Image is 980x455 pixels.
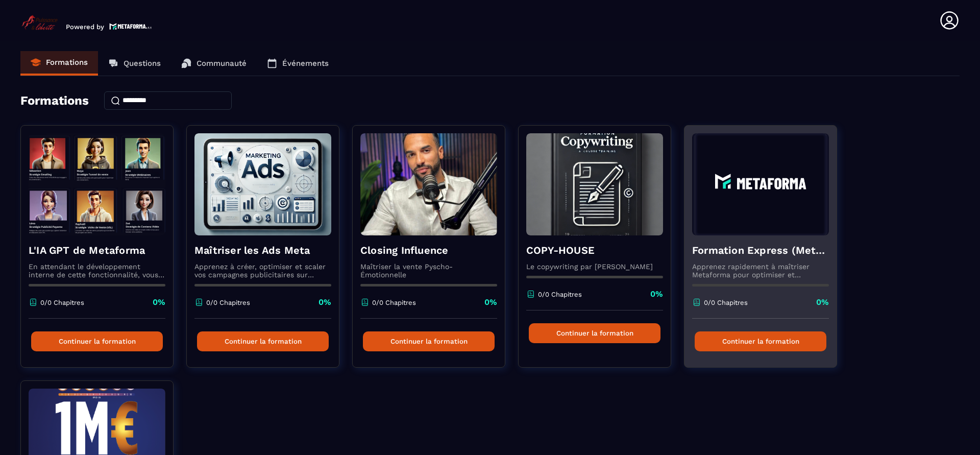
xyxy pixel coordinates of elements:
[186,125,352,380] a: formation-backgroundMaîtriser les Ads MetaApprenez à créer, optimiser et scaler vos campagnes pub...
[526,243,663,257] h4: COPY-HOUSE
[194,262,331,279] p: Apprenez à créer, optimiser et scaler vos campagnes publicitaires sur Facebook et Instagram.
[40,299,84,306] p: 0/0 Chapitres
[206,299,250,306] p: 0/0 Chapitres
[194,133,331,235] img: formation-background
[20,125,186,380] a: formation-backgroundL'IA GPT de MetaformaEn attendant le développement interne de cette fonctionn...
[20,14,58,31] img: logo-branding
[29,262,165,279] p: En attendant le développement interne de cette fonctionnalité, vous pouvez déjà l’utiliser avec C...
[484,297,497,308] p: 0%
[650,289,663,300] p: 0%
[20,93,89,108] h4: Formations
[352,125,518,380] a: formation-backgroundClosing InfluenceMaîtriser la vente Pyscho-Émotionnelle0/0 Chapitres0%Continu...
[529,323,660,343] button: Continuer la formation
[372,299,416,306] p: 0/0 Chapitres
[31,331,163,351] button: Continuer la formation
[98,51,171,76] a: Questions
[538,291,582,298] p: 0/0 Chapitres
[124,59,161,68] p: Questions
[526,133,663,235] img: formation-background
[684,125,850,380] a: formation-backgroundFormation Express (Metaforma)Apprenez rapidement à maîtriser Metaforma pour o...
[518,125,684,380] a: formation-backgroundCOPY-HOUSELe copywriting par [PERSON_NAME]0/0 Chapitres0%Continuer la formation
[360,262,497,279] p: Maîtriser la vente Pyscho-Émotionnelle
[257,51,339,76] a: Événements
[704,299,748,306] p: 0/0 Chapitres
[282,59,329,68] p: Événements
[20,51,98,76] a: Formations
[197,59,247,68] p: Communauté
[46,58,88,67] p: Formations
[363,331,495,351] button: Continuer la formation
[109,22,152,31] img: logo
[66,23,104,31] p: Powered by
[197,331,329,351] button: Continuer la formation
[360,243,497,257] h4: Closing Influence
[695,331,826,351] button: Continuer la formation
[171,51,257,76] a: Communauté
[692,243,829,257] h4: Formation Express (Metaforma)
[29,243,165,257] h4: L'IA GPT de Metaforma
[194,243,331,257] h4: Maîtriser les Ads Meta
[692,133,829,235] img: formation-background
[318,297,331,308] p: 0%
[153,297,165,308] p: 0%
[29,133,165,235] img: formation-background
[360,133,497,235] img: formation-background
[816,297,829,308] p: 0%
[692,262,829,279] p: Apprenez rapidement à maîtriser Metaforma pour optimiser et automatiser votre business. 🚀
[526,262,663,271] p: Le copywriting par [PERSON_NAME]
